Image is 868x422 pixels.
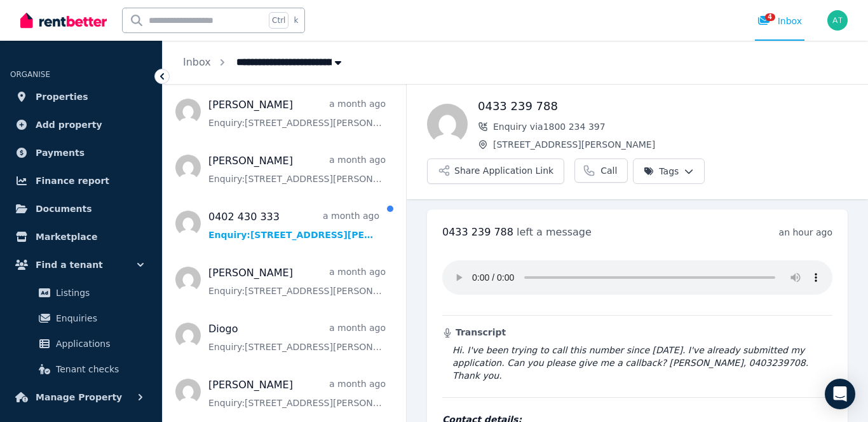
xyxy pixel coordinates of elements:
[56,362,142,377] span: Tenant checks
[20,11,107,30] img: RentBetter
[478,97,848,115] h1: 0433 239 788
[10,112,152,137] a: Add property
[825,379,855,409] div: Open Intercom Messenger
[183,56,211,68] a: Inbox
[442,344,832,382] blockquote: Hi. I've been trying to call this number since [DATE]. I've already submitted my application. Can...
[427,104,468,144] img: 0433 239 788
[493,138,848,151] span: [STREET_ADDRESS][PERSON_NAME]
[517,226,592,238] span: left a message
[574,158,628,183] a: Call
[442,326,832,339] h3: Transcript
[10,196,152,222] a: Documents
[15,306,147,331] a: Enquiries
[765,13,775,21] span: 4
[208,321,386,353] a: Diogoa month agoEnquiry:[STREET_ADDRESS][PERSON_NAME].
[10,384,152,410] button: Manage Property
[10,84,152,109] a: Properties
[10,252,152,278] button: Find a tenant
[208,153,386,185] a: [PERSON_NAME]a month agoEnquiry:[STREET_ADDRESS][PERSON_NAME].
[36,145,85,160] span: Payments
[757,15,802,27] div: Inbox
[15,356,147,382] a: Tenant checks
[36,201,92,216] span: Documents
[294,15,298,25] span: k
[15,331,147,356] a: Applications
[493,120,848,133] span: Enquiry via 1800 234 397
[633,158,705,184] button: Tags
[208,377,386,409] a: [PERSON_NAME]a month agoEnquiry:[STREET_ADDRESS][PERSON_NAME].
[10,140,152,165] a: Payments
[208,265,386,297] a: [PERSON_NAME]a month agoEnquiry:[STREET_ADDRESS][PERSON_NAME].
[36,257,103,272] span: Find a tenant
[208,209,379,241] a: 0402 430 333a month agoEnquiry:[STREET_ADDRESS][PERSON_NAME].
[10,224,152,250] a: Marketplace
[36,229,97,244] span: Marketplace
[827,10,848,31] img: Anton Tonev
[36,117,102,132] span: Add property
[10,168,152,193] a: Finance report
[442,226,513,238] span: 0433 239 788
[163,41,365,84] nav: Breadcrumb
[600,164,617,177] span: Call
[269,12,288,29] span: Ctrl
[15,280,147,306] a: Listings
[427,158,564,184] button: Share Application Link
[208,97,386,129] a: [PERSON_NAME]a month agoEnquiry:[STREET_ADDRESS][PERSON_NAME].
[10,70,50,79] span: ORGANISE
[56,285,142,300] span: Listings
[56,336,142,351] span: Applications
[36,173,109,188] span: Finance report
[36,390,122,405] span: Manage Property
[779,227,832,237] time: an hour ago
[644,165,679,178] span: Tags
[36,89,88,104] span: Properties
[56,311,142,326] span: Enquiries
